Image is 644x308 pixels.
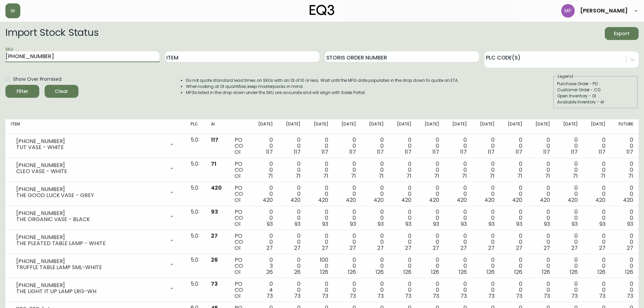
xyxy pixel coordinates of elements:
div: 0 0 [616,257,633,275]
span: 420 [429,196,439,204]
div: 0 0 [256,209,273,227]
div: 0 0 [284,281,301,299]
span: 93 [461,220,467,228]
div: 0 0 [395,185,411,203]
div: 0 0 [339,137,356,155]
th: AI [206,119,229,134]
span: OI [235,148,240,156]
div: 0 0 [256,161,273,179]
span: 93 [378,220,384,228]
span: 126 [431,268,439,276]
div: 0 0 [561,161,578,179]
div: 0 0 [561,281,578,299]
span: 73 [544,292,550,300]
span: 93 [599,220,605,228]
div: 0 0 [311,281,328,299]
div: 0 0 [256,233,273,251]
th: [DATE] [500,119,528,134]
div: [PHONE_NUMBER]TRUFFLE TABLE LAMP SML-WHITE [11,257,180,272]
div: 0 0 [422,233,439,251]
span: 117 [377,148,384,156]
div: 0 0 [422,257,439,275]
span: OI [235,220,240,228]
span: 420 [401,196,411,204]
span: 71 [600,172,605,180]
th: [DATE] [334,119,361,134]
div: 0 0 [311,161,328,179]
span: 420 [374,196,384,204]
span: 71 [628,172,633,180]
span: 93 [294,220,301,228]
span: 27 [350,244,356,252]
div: PO CO [235,137,245,155]
div: 0 0 [616,137,633,155]
th: [DATE] [278,119,306,134]
span: 71 [517,172,522,180]
td: 5.0 [185,254,206,278]
div: [PHONE_NUMBER] [16,162,165,168]
span: 420 [318,196,328,204]
span: 27 [460,244,467,252]
legend: Legend [557,73,574,79]
span: 71 [211,160,216,168]
span: 73 [377,292,384,300]
span: 73 [460,292,467,300]
span: 117 [571,148,578,156]
span: 117 [294,148,301,156]
span: 117 [626,148,633,156]
div: Available Inventory - AI [557,99,634,105]
div: 0 0 [450,185,467,203]
span: 420 [484,196,495,204]
div: THE PLEATED TABLE LAMP - WHITE [16,240,165,246]
div: 0 0 [367,281,384,299]
span: 73 [627,292,633,300]
span: 73 [211,280,218,288]
div: 0 0 [256,185,273,203]
th: [DATE] [306,119,334,134]
div: PO CO [235,257,245,275]
div: 0 0 [505,233,522,251]
div: 0 0 [395,257,411,275]
div: THE LIGHT IT UP LAMP LRG-WH [16,288,165,294]
div: 0 0 [284,233,301,251]
th: [DATE] [361,119,389,134]
div: 0 0 [284,137,301,155]
div: THE ORGANIC VASE - BLACK [16,216,165,222]
span: 71 [295,172,301,180]
div: PO CO [235,185,245,203]
span: 27 [377,244,384,252]
div: PO CO [235,209,245,227]
th: [DATE] [528,119,555,134]
div: 0 0 [450,233,467,251]
div: 0 0 [311,137,328,155]
span: 71 [379,172,384,180]
span: 117 [488,148,495,156]
div: 0 0 [589,209,605,227]
span: 27 [599,244,605,252]
span: 126 [403,268,411,276]
div: 0 0 [450,137,467,155]
span: 117 [211,136,218,144]
div: 0 0 [339,233,356,251]
span: 27 [266,244,273,252]
img: logo [310,5,335,16]
div: 0 0 [561,185,578,203]
div: [PHONE_NUMBER]THE GOOD LUCK VASE - GREY [11,185,180,200]
div: 0 0 [367,161,384,179]
span: 26 [294,268,301,276]
div: 0 0 [478,281,495,299]
div: 0 0 [533,137,550,155]
div: TRUFFLE TABLE LAMP SML-WHITE [16,264,165,270]
span: 93 [544,220,550,228]
span: 420 [263,196,273,204]
th: [DATE] [445,119,472,134]
span: 126 [625,268,633,276]
div: 0 0 [311,233,328,251]
span: 73 [322,292,328,300]
div: 0 0 [450,281,467,299]
span: 27 [405,244,411,252]
div: 0 0 [533,281,550,299]
th: [DATE] [417,119,445,134]
div: [PHONE_NUMBER]THE ORGANIC VASE - BLACK [11,209,180,224]
span: 117 [599,148,605,156]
